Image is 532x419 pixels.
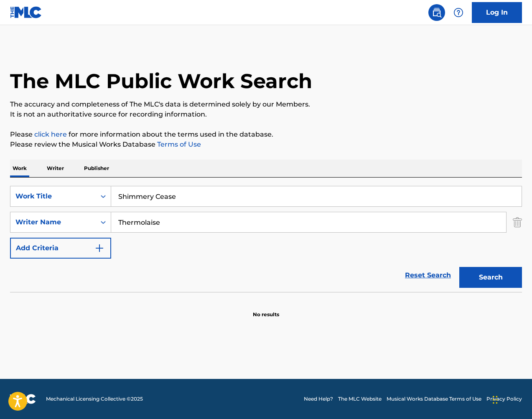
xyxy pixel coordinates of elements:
p: Writer [44,160,66,177]
form: Search Form [10,186,522,292]
img: help [453,8,463,18]
img: Delete Criterion [513,212,522,233]
div: Work Title [15,191,91,201]
p: Please review the Musical Works Database [10,140,522,150]
a: Need Help? [304,395,333,403]
img: 9d2ae6d4665cec9f34b9.svg [94,243,104,253]
div: Writer Name [15,217,91,227]
a: click here [34,130,67,138]
a: Musical Works Database Terms of Use [387,395,481,403]
div: Drag [493,387,498,412]
p: It is not an authoritative source for recording information. [10,109,522,119]
a: The MLC Website [338,395,382,403]
iframe: Chat Widget [490,379,532,419]
button: Add Criteria [10,238,111,259]
a: Privacy Policy [486,395,522,403]
a: Reset Search [401,266,455,284]
a: Log In [472,2,522,23]
p: No results [253,301,279,318]
p: The accuracy and completeness of The MLC's data is determined solely by our Members. [10,99,522,109]
img: MLC Logo [10,6,42,18]
button: Search [459,267,522,288]
p: Publisher [81,160,112,177]
img: search [432,8,442,18]
div: Help [450,4,467,21]
p: Please for more information about the terms used in the database. [10,130,522,140]
span: Mechanical Licensing Collective © 2025 [46,395,143,403]
h1: The MLC Public Work Search [10,69,312,94]
a: Terms of Use [155,140,201,148]
img: logo [10,394,36,404]
a: Public Search [428,4,445,21]
p: Work [10,160,29,177]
